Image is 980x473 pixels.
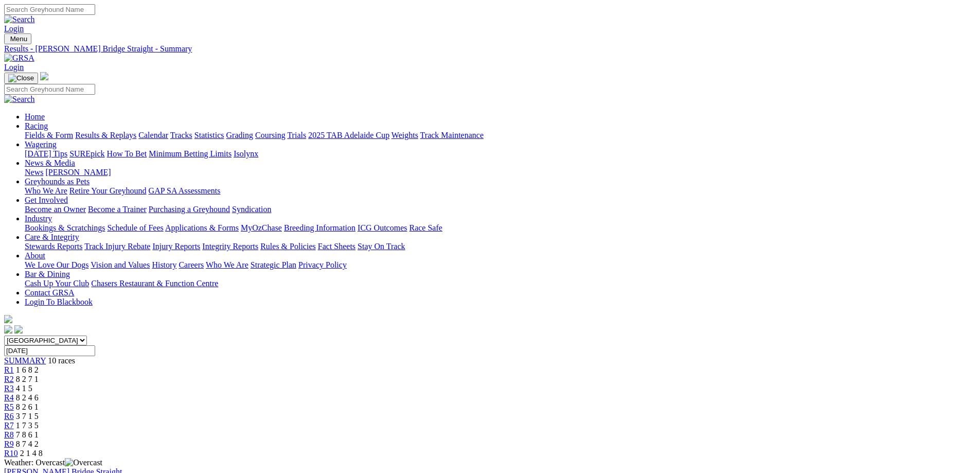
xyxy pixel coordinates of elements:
a: Become a Trainer [88,205,147,214]
img: twitter.svg [14,325,23,334]
a: R6 [4,412,14,421]
span: 8 2 6 1 [16,402,39,411]
a: [PERSON_NAME] [45,168,111,177]
span: R2 [4,375,14,383]
a: Careers [179,260,204,269]
button: Toggle navigation [4,73,38,84]
a: Results & Replays [75,131,136,139]
a: R3 [4,384,14,393]
a: Bar & Dining [25,270,70,278]
a: Privacy Policy [298,260,347,269]
a: Login [4,24,24,33]
a: Tracks [170,131,192,139]
div: Bar & Dining [25,279,976,288]
span: 10 races [48,356,75,365]
span: Weather: Overcast [4,458,102,467]
a: R9 [4,440,14,448]
div: About [25,260,976,270]
a: News [25,168,43,177]
a: Contact GRSA [25,288,74,297]
div: Greyhounds as Pets [25,186,976,196]
a: Grading [226,131,253,139]
a: Get Involved [25,196,68,204]
a: R4 [4,393,14,402]
a: Industry [25,214,52,223]
div: Care & Integrity [25,242,976,251]
a: [DATE] Tips [25,149,67,158]
a: Applications & Forms [165,223,239,232]
a: Schedule of Fees [107,223,163,232]
a: About [25,251,45,260]
a: GAP SA Assessments [149,186,221,195]
img: logo-grsa-white.png [40,72,48,80]
input: Select date [4,345,95,356]
img: facebook.svg [4,325,12,334]
a: Who We Are [25,186,67,195]
input: Search [4,84,95,95]
a: Track Injury Rebate [84,242,150,251]
a: Racing [25,121,48,130]
input: Search [4,4,95,15]
button: Toggle navigation [4,33,31,44]
a: Trials [287,131,306,139]
img: Overcast [65,458,102,467]
a: Track Maintenance [420,131,484,139]
a: Vision and Values [91,260,150,269]
span: 8 2 7 1 [16,375,39,383]
a: Isolynx [234,149,258,158]
span: 4 1 5 [16,384,32,393]
a: Chasers Restaurant & Function Centre [91,279,218,288]
a: Become an Owner [25,205,86,214]
span: R10 [4,449,18,458]
img: Search [4,95,35,104]
div: Racing [25,131,976,140]
span: 1 7 3 5 [16,421,39,430]
a: News & Media [25,159,75,167]
span: 3 7 1 5 [16,412,39,421]
a: Purchasing a Greyhound [149,205,230,214]
a: R7 [4,421,14,430]
span: 7 8 6 1 [16,430,39,439]
a: ICG Outcomes [358,223,407,232]
span: Menu [10,35,27,43]
a: Strategic Plan [251,260,296,269]
a: Fact Sheets [318,242,355,251]
a: Breeding Information [284,223,355,232]
span: 8 7 4 2 [16,440,39,448]
a: Cash Up Your Club [25,279,89,288]
a: Integrity Reports [202,242,258,251]
a: Login [4,63,24,72]
a: Stewards Reports [25,242,82,251]
img: Search [4,15,35,24]
a: How To Bet [107,149,147,158]
a: Care & Integrity [25,233,79,241]
a: Weights [391,131,418,139]
a: R5 [4,402,14,411]
span: SUMMARY [4,356,46,365]
a: Login To Blackbook [25,297,93,306]
a: SUREpick [69,149,104,158]
a: Who We Are [206,260,248,269]
div: Wagering [25,149,976,159]
a: Race Safe [409,223,442,232]
a: 2025 TAB Adelaide Cup [308,131,389,139]
a: Fields & Form [25,131,73,139]
a: We Love Our Dogs [25,260,88,269]
img: logo-grsa-white.png [4,315,12,323]
span: 2 1 4 8 [20,449,43,458]
a: Calendar [138,131,168,139]
div: Industry [25,223,976,233]
a: Retire Your Greyhound [69,186,147,195]
div: Get Involved [25,205,976,214]
a: History [152,260,176,269]
a: Statistics [194,131,224,139]
a: Home [25,112,45,121]
a: MyOzChase [241,223,282,232]
a: Injury Reports [152,242,200,251]
img: GRSA [4,54,34,63]
span: 1 6 8 2 [16,365,39,374]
